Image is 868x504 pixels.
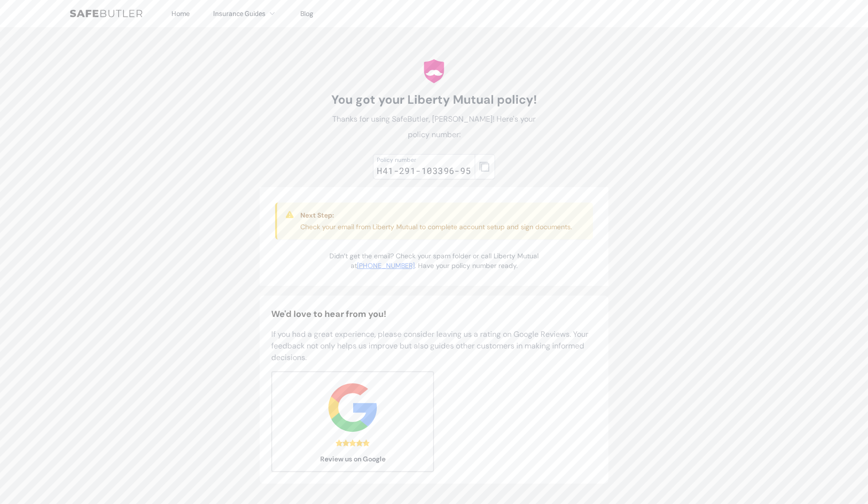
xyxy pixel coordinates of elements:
[171,9,190,18] a: Home
[271,371,434,472] a: Review us on Google
[300,210,572,220] h3: Next Step:
[325,251,542,270] p: Didn’t get the email? Check your spam folder or call Liberty Mutual at . Have your policy number ...
[70,10,142,17] img: SafeButler Text Logo
[325,111,542,142] p: Thanks for using SafeButler, [PERSON_NAME]! Here's your policy number:
[272,454,434,464] span: Review us on Google
[300,222,572,232] p: Check your email from Liberty Mutual to complete account setup and sign documents.
[357,261,415,270] a: [PHONE_NUMBER]
[377,156,471,164] div: Policy number
[271,329,597,363] p: If you had a great experience, please consider leaving us a rating on Google Reviews. Your feedba...
[300,9,313,18] a: Blog
[325,92,542,108] h1: You got your Liberty Mutual policy!
[377,164,471,177] div: H41-291-103396-95
[271,307,597,321] h2: We'd love to hear from you!
[336,440,370,446] div: 5.0
[328,383,377,432] img: google.svg
[213,8,277,19] button: Insurance Guides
